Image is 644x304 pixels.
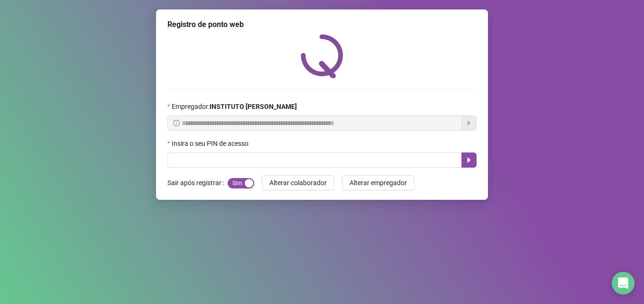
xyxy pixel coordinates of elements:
[167,175,228,190] label: Sair após registrar
[465,156,473,164] span: caret-right
[269,178,327,188] span: Alterar colaborador
[350,178,407,188] span: Alterar empregador
[167,138,255,149] label: Insira o seu PIN de acesso
[172,101,297,112] span: Empregador :
[342,175,414,190] button: Alterar empregador
[210,103,297,110] strong: INSTITUTO [PERSON_NAME]
[612,272,635,295] div: Open Intercom Messenger
[262,175,334,190] button: Alterar colaborador
[173,120,180,126] span: info-circle
[301,34,343,78] img: QRPoint
[167,19,477,30] div: Registro de ponto web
